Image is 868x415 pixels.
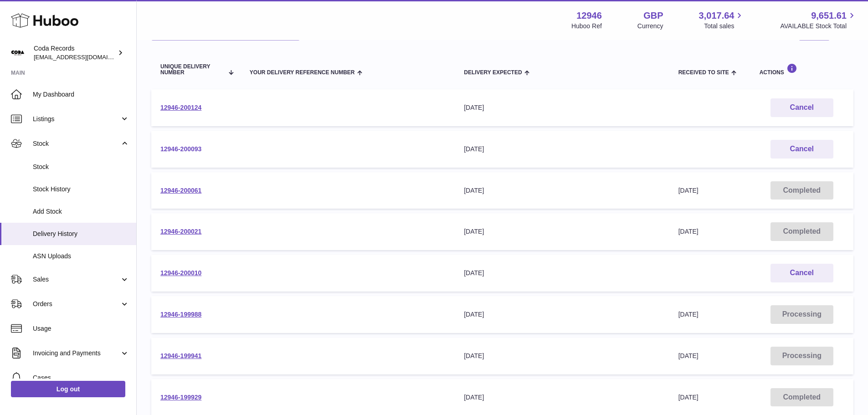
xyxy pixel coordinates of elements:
span: Stock [33,139,120,148]
span: Cases [33,374,129,382]
div: [DATE] [464,269,660,277]
span: Invoicing and Payments [33,349,120,358]
a: 12946-200010 [160,269,201,277]
a: 12946-200061 [160,187,201,194]
span: [DATE] [678,187,699,194]
a: 9,651.61 AVAILABLE Stock Total [780,10,857,31]
span: Delivery Expected [464,70,522,76]
a: 3,017.64 Total sales [699,10,745,31]
span: 9,651.61 [811,10,847,22]
span: Listings [33,115,120,123]
div: [DATE] [464,310,660,319]
div: [DATE] [464,352,660,360]
span: Received to Site [678,70,729,76]
a: 12946-199941 [160,352,201,359]
strong: 12946 [576,10,602,22]
span: Add Stock [33,207,129,216]
a: 12946-200021 [160,228,201,235]
div: [DATE] [464,227,660,236]
span: Usage [33,324,129,333]
span: [DATE] [678,228,699,235]
span: Stock History [33,185,129,194]
div: [DATE] [464,186,660,195]
strong: GBP [643,10,663,22]
span: Orders [33,300,120,308]
span: Delivery History [33,230,129,238]
div: Huboo Ref [571,22,602,31]
span: Your Delivery Reference Number [250,70,355,76]
span: Sales [33,275,120,284]
span: [DATE] [678,311,699,318]
span: Stock [33,163,129,171]
a: 12946-200124 [160,104,201,111]
div: [DATE] [464,393,660,402]
a: 12946-200093 [160,145,201,153]
span: My Dashboard [33,90,129,99]
span: 3,017.64 [699,10,734,22]
span: ASN Uploads [33,252,129,261]
img: haz@pcatmedia.com [11,46,25,60]
div: Currency [637,22,663,31]
a: 12946-199988 [160,311,201,318]
div: Actions [760,63,844,76]
span: Total sales [704,22,745,31]
span: [DATE] [678,352,699,359]
div: [DATE] [464,145,660,154]
a: Log out [11,381,125,397]
span: AVAILABLE Stock Total [780,22,857,31]
button: Cancel [770,140,833,159]
span: [EMAIL_ADDRESS][DOMAIN_NAME] [34,53,134,61]
span: Unique Delivery Number [160,64,223,76]
div: [DATE] [464,103,660,112]
span: [DATE] [678,394,699,401]
a: 12946-199929 [160,394,201,401]
div: Coda Records [34,44,116,61]
button: Cancel [770,264,833,282]
button: Cancel [770,98,833,117]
